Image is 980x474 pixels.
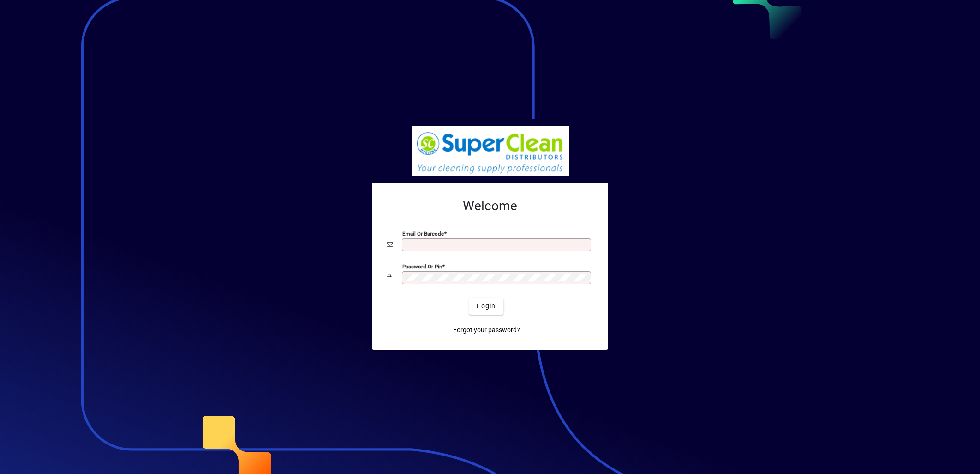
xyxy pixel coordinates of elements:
[469,298,503,315] button: Login
[402,230,444,237] mat-label: Email or Barcode
[449,322,524,339] a: Forgot your password?
[453,325,520,335] span: Forgot your password?
[402,263,442,269] mat-label: Password or Pin
[477,301,496,311] span: Login
[387,198,593,214] h2: Welcome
